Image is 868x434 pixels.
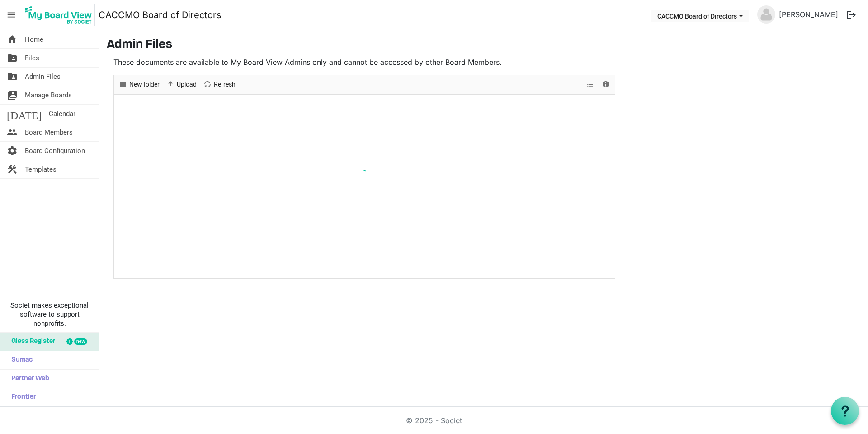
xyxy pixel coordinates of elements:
a: My Board View Logo [22,4,99,26]
span: Sumac [7,351,33,369]
span: home [7,30,18,48]
span: settings [7,142,18,160]
a: CACCMO Board of Directors [99,6,222,24]
span: Societ makes exceptional software to support nonprofits. [4,301,95,328]
div: new [74,338,87,345]
span: Manage Boards [25,86,72,104]
h3: Admin Files [107,38,861,53]
img: My Board View Logo [22,4,95,26]
span: Templates [25,160,57,178]
button: CACCMO Board of Directors dropdownbutton [651,10,749,22]
span: folder_shared [7,68,18,86]
button: logout [842,5,861,24]
a: [PERSON_NAME] [775,5,842,24]
span: Admin Files [25,68,61,86]
span: Board Configuration [25,142,85,160]
span: Frontier [7,388,36,406]
span: folder_shared [7,49,18,67]
img: no-profile-picture.svg [757,5,775,24]
span: construction [7,160,18,178]
span: [DATE] [7,105,42,123]
p: These documents are available to My Board View Admins only and cannot be accessed by other Board ... [113,57,615,68]
span: menu [3,6,20,24]
a: © 2025 - Societ [406,416,462,425]
span: Calendar [49,105,75,123]
span: Files [25,49,39,67]
span: Partner Web [7,370,49,388]
span: switch_account [7,86,18,104]
span: Board Members [25,123,73,141]
span: Home [25,30,43,48]
span: Glass Register [7,333,55,351]
span: people [7,123,18,141]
